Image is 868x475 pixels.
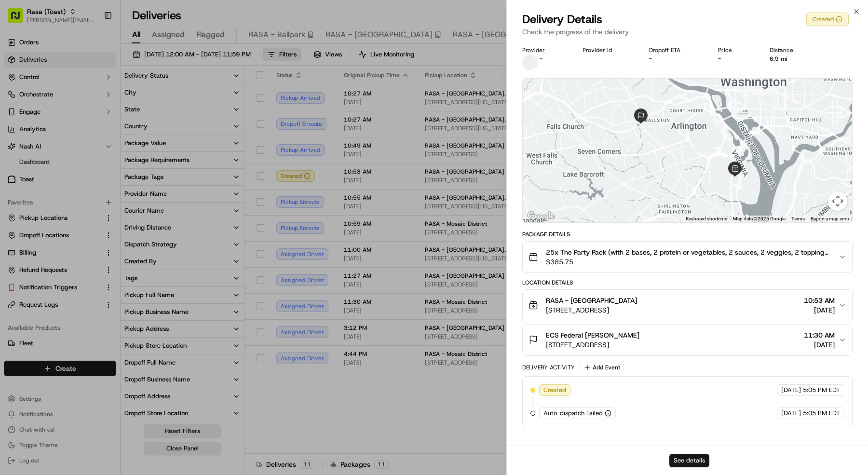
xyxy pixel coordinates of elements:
div: We're available if you need us! [43,101,133,109]
span: • [61,175,64,183]
div: Provider Id [583,46,634,54]
div: Package Details [522,231,853,238]
button: ECS Federal [PERSON_NAME][STREET_ADDRESS]11:30 AM[DATE] [523,325,852,355]
div: Distance [770,46,815,54]
div: Dropoff ETA [649,46,703,54]
span: Auto-dispatch Failed [543,409,603,418]
span: API Documentation [91,215,155,225]
span: Pylon [96,239,117,246]
span: Knowledge Base [19,215,74,225]
div: Delivery Activity [522,364,575,371]
span: - [540,55,542,63]
a: Powered byPylon [68,238,117,246]
span: [STREET_ADDRESS] [546,340,639,350]
span: 10:53 AM [804,296,835,305]
span: [DATE] [71,149,91,157]
button: RASA - [GEOGRAPHIC_DATA][STREET_ADDRESS]10:53 AM[DATE] [523,290,852,321]
span: [DATE] [804,305,835,315]
span: [DATE] [781,409,801,418]
img: 1736555255976-a54dd68f-1ca7-489b-9aae-adbdc363a1c4 [10,92,27,109]
div: - [649,55,703,63]
span: ezil cloma [30,175,59,183]
a: 📗Knowledge Base [6,211,78,229]
div: 6.9 mi [770,55,815,63]
span: RASA - [GEOGRAPHIC_DATA] [546,296,637,305]
span: Delivery Details [522,12,602,27]
button: 25x The Party Pack (with 2 bases, 2 protein or vegetables, 2 sauces, 2 veggies, 2 toppings, and 2... [523,242,852,272]
div: Location Details [522,279,853,286]
p: Check the progress of the delivery [522,27,853,37]
span: Created [543,386,566,394]
div: Provider [522,46,567,54]
div: Past conversations [10,125,65,133]
button: Keyboard shortcuts [686,216,727,222]
a: Terms (opens in new tab) [791,216,805,221]
input: Got a question? Start typing here... [25,62,174,72]
div: - [718,55,754,63]
span: [DATE] [781,386,801,394]
img: Nash [10,9,29,28]
a: Report a map error [811,216,849,221]
span: [STREET_ADDRESS] [546,305,637,315]
div: 📗 [10,216,17,224]
div: Start new chat [43,92,158,101]
span: nakirzaman [30,149,64,157]
button: Created [806,13,849,26]
img: ezil cloma [10,166,25,181]
span: 11:30 AM [804,330,835,340]
button: Start new chat [164,95,176,106]
span: 5:05 PM EDT [803,409,840,418]
span: • [66,149,69,157]
span: ECS Federal [PERSON_NAME] [546,330,639,340]
button: Add Event [581,362,624,373]
p: Welcome 👋 [10,38,176,54]
span: [DATE] [804,340,835,350]
a: Open this area in Google Maps (opens a new window) [525,210,557,222]
a: 💻API Documentation [78,211,159,229]
span: Map data ©2025 Google [733,216,786,221]
img: nakirzaman [10,140,25,155]
span: 5:05 PM EDT [803,386,840,394]
img: Google [525,210,557,222]
span: $385.75 [546,257,831,267]
span: [DATE] [67,175,86,183]
span: 25x The Party Pack (with 2 bases, 2 protein or vegetables, 2 sauces, 2 veggies, 2 toppings, and 2... [546,247,831,257]
div: Price [718,46,754,54]
div: 💻 [81,216,89,224]
img: 1727276513143-84d647e1-66c0-4f92-a045-3c9f9f5dfd92 [20,92,38,109]
button: Map camera controls [828,191,847,211]
button: See all [149,123,176,135]
button: See details [669,454,709,467]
